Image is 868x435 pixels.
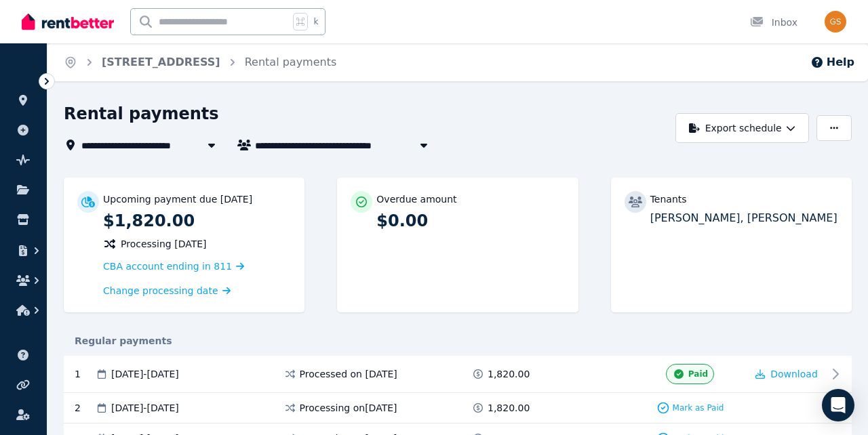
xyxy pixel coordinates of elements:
span: Processing on [DATE] [300,401,397,415]
span: Mark as Paid [673,402,724,413]
div: Regular payments [64,334,852,348]
span: Processed on [DATE] [300,367,397,381]
p: $0.00 [376,210,564,232]
p: Overdue amount [376,192,456,206]
div: 2 [75,401,95,415]
span: Paid [688,369,708,379]
div: Inbox [750,16,797,29]
p: Tenants [650,192,687,206]
span: Change processing date [103,284,218,297]
div: 1 [75,364,95,384]
span: k [313,16,318,27]
button: Download [755,367,818,381]
button: Help [810,54,854,70]
a: Rental payments [245,56,337,68]
img: RentBetter [22,12,114,32]
span: [DATE] - [DATE] [111,367,179,381]
p: Upcoming payment due [DATE] [103,192,252,206]
a: Change processing date [103,284,231,297]
p: [PERSON_NAME], [PERSON_NAME] [650,210,838,226]
img: Gurjeet Singh [825,11,846,33]
span: CBA account ending in 811 [103,261,232,272]
h1: Rental payments [64,103,219,125]
span: Download [770,369,818,379]
button: Export schedule [675,113,809,143]
nav: Breadcrumb [47,43,353,81]
span: Processing [DATE] [121,237,207,251]
p: $1,820.00 [103,210,291,232]
span: [DATE] - [DATE] [111,401,179,415]
span: 1,820.00 [488,367,530,381]
a: [STREET_ADDRESS] [102,56,220,68]
div: Open Intercom Messenger [822,389,854,421]
span: 1,820.00 [488,401,530,415]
